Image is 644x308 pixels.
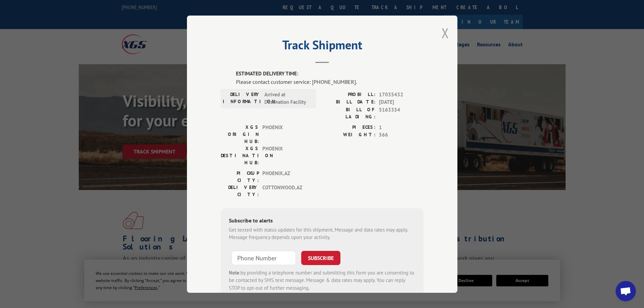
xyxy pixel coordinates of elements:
[379,98,424,106] span: [DATE]
[229,216,415,226] div: Subscribe to alerts
[229,269,415,292] div: by providing a telephone number and submitting this form you are consenting to be contacted by SM...
[322,98,376,106] label: BILL DATE:
[264,91,310,106] span: Arrived at Destination Facility
[221,145,259,166] label: XGS DESTINATION HUB:
[322,123,376,131] label: PIECES:
[229,269,241,276] strong: Note:
[236,77,424,86] div: Please contact customer service: [PHONE_NUMBER].
[322,91,376,98] label: PROBILL:
[221,169,259,184] label: PICKUP CITY:
[379,123,424,131] span: 1
[322,106,376,120] label: BILL OF LADING:
[221,40,424,53] h2: Track Shipment
[223,91,261,106] label: DELIVERY INFORMATION:
[379,106,424,120] span: 5163354
[442,24,449,42] button: Close modal
[232,251,296,265] input: Phone Number
[301,251,340,265] button: SUBSCRIBE
[379,131,424,139] span: 566
[221,184,259,198] label: DELIVERY CITY:
[262,169,308,184] span: PHOENIX , AZ
[379,91,424,98] span: 17035432
[616,281,636,301] div: Open chat
[221,123,259,145] label: XGS ORIGIN HUB:
[322,131,376,139] label: WEIGHT:
[229,226,415,241] div: Get texted with status updates for this shipment. Message and data rates may apply. Message frequ...
[262,145,308,166] span: PHOENIX
[236,70,424,78] label: ESTIMATED DELIVERY TIME:
[262,184,308,198] span: COTTONWOOD , AZ
[262,123,308,145] span: PHOENIX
